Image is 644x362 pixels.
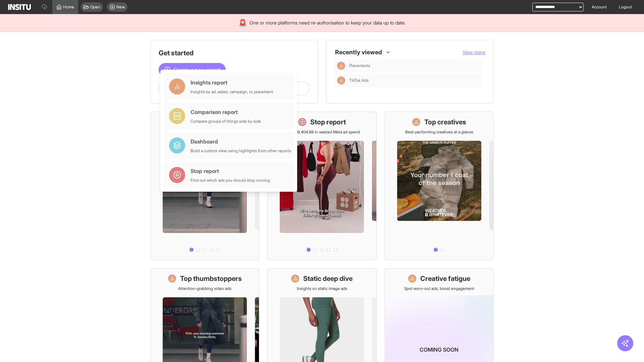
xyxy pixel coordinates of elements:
[159,48,310,58] h1: Get started
[250,19,406,26] span: One or more platforms need re-authorisation to keep your data up to date.
[173,66,220,74] span: Create a new report
[310,117,346,127] h1: Stop report
[191,148,291,154] div: Build a custom view using highlights from other reports
[267,112,376,260] a: Stop reportSave £19,404.88 in wasted Meta ad spend
[405,129,473,135] p: Best-performing creatives at a glance
[238,18,247,27] div: 🚨
[191,89,273,95] div: Insights by ad, adset, campaign, or placement
[90,4,100,10] span: Open
[191,108,261,116] div: Comparison report
[463,49,485,55] span: View more
[349,63,480,68] span: Placements
[424,117,466,127] h1: Top creatives
[337,76,345,84] div: Insights
[385,112,494,260] a: Top creativesBest-performing creatives at a glance
[349,78,369,83] span: TikTok Ads
[191,119,261,124] div: Compare groups of things side by side
[191,78,273,86] div: Insights report
[8,4,31,10] img: Logo
[463,49,485,56] button: View more
[284,129,360,135] p: Save £19,404.88 in wasted Meta ad spend
[303,274,353,283] h1: Static deep dive
[191,167,270,175] div: Stop report
[191,178,270,183] div: Find out which ads you should stop running
[191,137,291,145] div: Dashboard
[337,62,345,70] div: Insights
[349,78,480,83] span: TikTok Ads
[63,4,74,10] span: Home
[180,274,242,283] h1: Top thumbstoppers
[116,4,125,10] span: New
[178,286,231,291] p: Attention-grabbing video ads
[150,112,259,260] a: What's live nowSee all active ads instantly
[297,286,347,291] p: Insights on static image ads
[159,63,226,76] button: Create a new report
[349,63,370,68] span: Placements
